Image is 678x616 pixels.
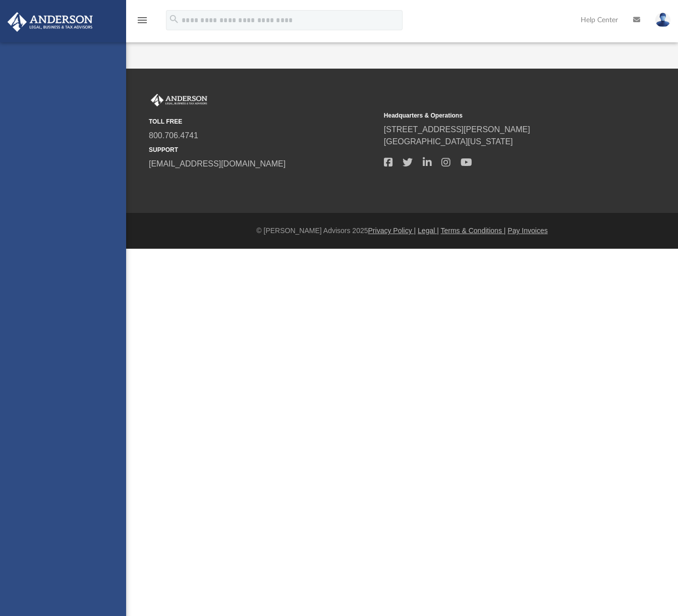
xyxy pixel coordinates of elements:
small: Headquarters & Operations [384,111,612,120]
a: Pay Invoices [507,227,547,235]
small: SUPPORT [149,145,377,154]
img: Anderson Advisors Platinum Portal [149,94,209,107]
a: menu [136,19,148,26]
i: search [168,14,180,25]
small: TOLL FREE [149,117,377,126]
img: Anderson Advisors Platinum Portal [5,12,96,32]
a: [GEOGRAPHIC_DATA][US_STATE] [384,137,513,146]
a: Legal | [418,227,439,235]
div: © [PERSON_NAME] Advisors 2025 [126,226,678,236]
a: 800.706.4741 [149,131,198,140]
img: User Pic [655,13,670,27]
a: [STREET_ADDRESS][PERSON_NAME] [384,125,530,134]
a: Privacy Policy | [368,227,416,235]
a: [EMAIL_ADDRESS][DOMAIN_NAME] [149,159,286,168]
i: menu [136,14,148,26]
a: Terms & Conditions | [441,227,506,235]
